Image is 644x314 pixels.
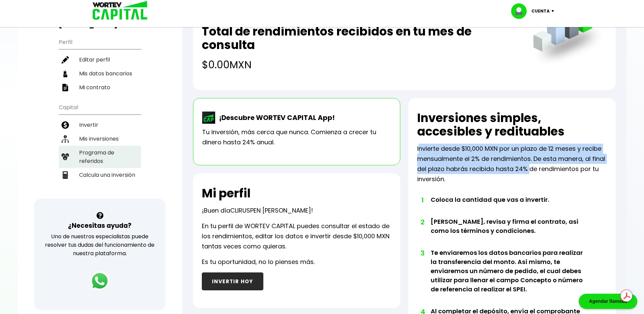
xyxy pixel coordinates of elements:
a: Mis datos bancarios [59,67,141,80]
p: ¡Buen día ! [202,206,313,216]
img: calculadora-icon.17d418c4.svg [62,171,69,179]
p: Tu inversión, más cerca que nunca. Comienza a crecer tu dinero hasta 24% anual. [202,127,391,147]
a: Invertir [59,118,141,132]
p: Es tu oportunidad, no lo pienses más. [202,257,315,267]
a: Calcula una inversión [59,168,141,182]
a: Programa de referidos [59,146,141,168]
p: Uno de nuestros especialistas puede resolver tus dudas del funcionamiento de nuestra plataforma. [43,232,157,258]
h2: Total de rendimientos recibidos en tu mes de consulta [202,25,519,52]
p: En tu perfil de WORTEV CAPITAL puedes consultar el estado de los rendimientos, editar los datos e... [202,221,391,251]
span: 3 [421,248,424,258]
img: invertir-icon.b3b967d7.svg [62,121,69,129]
a: Mi contrato [59,80,141,94]
h3: ¿Necesitas ayuda? [68,221,132,231]
p: Invierte desde $10,000 MXN por un plazo de 12 meses y recibe mensualmente el 2% de rendimientos. ... [417,144,607,184]
h3: Buen día, [59,12,141,29]
ul: Capital [59,100,141,199]
img: recomiendanos-icon.9b8e9327.svg [62,153,69,161]
img: wortev-capital-app-icon [202,112,216,124]
img: logos_whatsapp-icon.242b2217.svg [90,271,109,290]
p: ¡Descubre WORTEV CAPITAL App! [216,113,335,123]
img: contrato-icon.f2db500c.svg [62,84,69,91]
img: profile-image [511,3,531,19]
h4: $0.00 MXN [202,57,519,72]
img: icon-down [550,10,559,12]
a: Editar perfil [59,53,141,67]
button: INVERTIR HOY [202,272,263,290]
a: Mis inversiones [59,132,141,146]
li: Te enviaremos los datos bancarios para realizar la transferencia del monto. Así mismo, te enviare... [431,248,588,307]
span: 1 [421,195,424,205]
p: Cuenta [531,6,550,16]
li: [PERSON_NAME], revisa y firma el contrato, así como los términos y condiciones. [431,217,588,248]
span: 2 [421,217,424,227]
img: datos-icon.10cf9172.svg [62,70,69,77]
h2: Inversiones simples, accesibles y redituables [417,111,607,138]
ul: Perfil [59,34,141,94]
img: editar-icon.952d3147.svg [62,56,69,64]
h2: Mi perfil [202,187,251,200]
div: Agendar llamada [579,294,637,309]
li: Coloca la cantidad que vas a invertir. [431,195,588,217]
img: inversiones-icon.6695dc30.svg [62,135,69,143]
span: CLIRUSPEN [PERSON_NAME] [230,206,311,215]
